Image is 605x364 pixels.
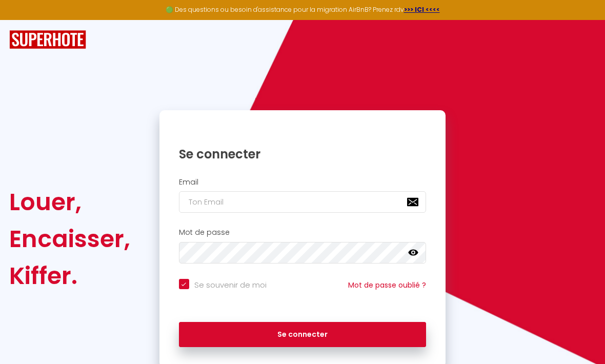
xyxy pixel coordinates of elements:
[179,178,427,187] h2: Email
[179,191,427,213] input: Ton Email
[179,322,427,348] button: Se connecter
[9,30,86,49] img: SuperHote logo
[9,184,130,220] div: Louer,
[9,220,130,257] div: Encaisser,
[179,146,427,162] h1: Se connecter
[348,280,426,290] a: Mot de passe oublié ?
[179,228,427,237] h2: Mot de passe
[404,5,440,14] a: >>> ICI <<<<
[9,257,130,294] div: Kiffer.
